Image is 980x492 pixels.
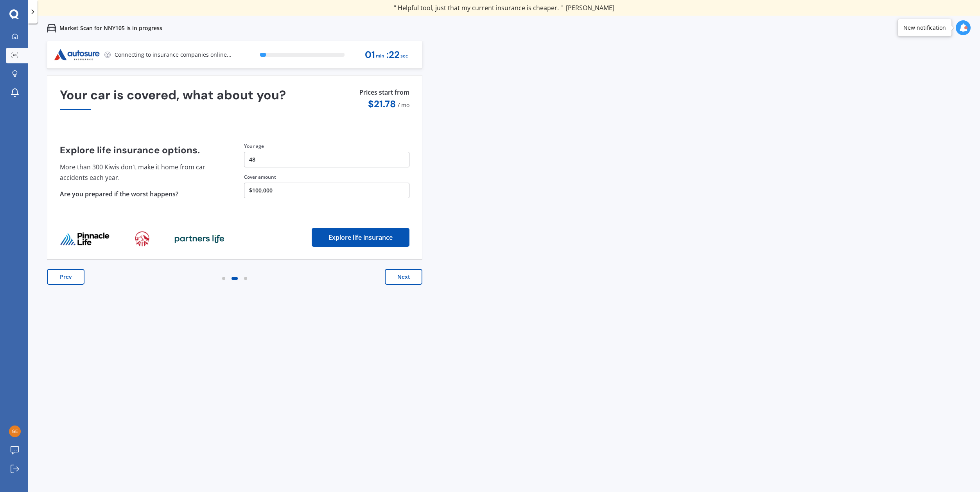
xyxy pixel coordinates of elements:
[60,232,110,246] img: life_provider_logo_0
[47,23,56,33] img: car.f15378c7a67c060ca3f3.svg
[376,51,384,61] span: min
[174,234,224,244] img: life_provider_logo_2
[368,98,396,110] span: $ 21.78
[60,162,225,183] p: More than 300 Kiwis don't make it home from car accidents each year.
[244,174,409,181] div: Cover amount
[386,50,400,60] span: : 22
[60,145,225,156] h4: Explore life insurance options.
[398,101,409,109] span: / mo
[60,88,409,110] div: Your car is covered, what about you?
[47,269,84,285] button: Prev
[903,24,946,32] div: New notification
[244,143,409,150] div: Your age
[244,183,409,198] button: $100,000
[115,51,232,59] p: Connecting to insurance companies online...
[9,426,21,437] img: 857cb51d0f1da42bec85d7cac5c086f7
[400,51,408,61] span: sec
[244,152,409,167] button: 48
[365,50,375,60] span: 01
[385,269,422,285] button: Next
[312,228,409,247] button: Explore life insurance
[60,190,178,198] span: Are you prepared if the worst happens?
[59,24,162,32] p: Market Scan for NNY105 is in progress
[359,88,409,99] p: Prices start from
[135,231,149,247] img: life_provider_logo_1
